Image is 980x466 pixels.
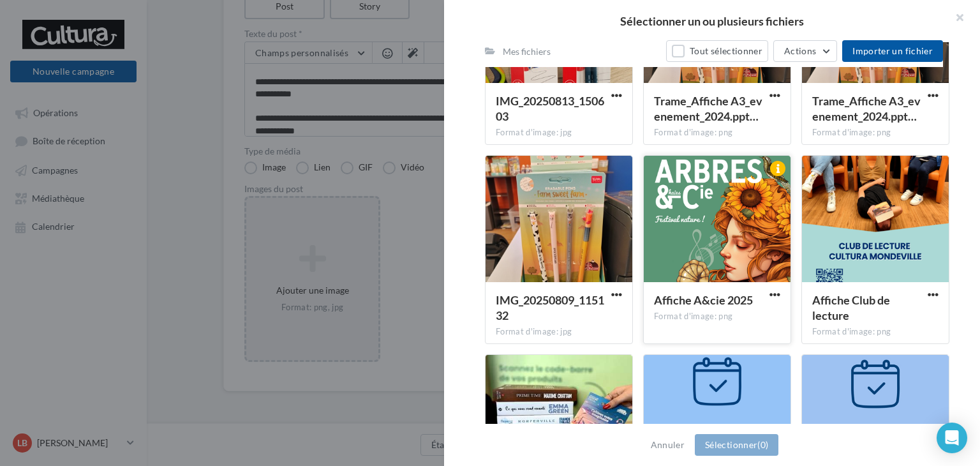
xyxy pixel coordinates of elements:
[666,40,768,62] button: Tout sélectionner
[937,423,967,453] div: Open Intercom Messenger
[812,293,890,322] span: Affiche Club de lecture
[496,293,604,322] span: IMG_20250809_115132
[654,293,753,307] span: Affiche A&cie 2025
[496,94,604,123] span: IMG_20250813_150603
[757,439,768,450] span: (0)
[695,434,778,456] button: Sélectionner(0)
[503,45,551,58] div: Mes fichiers
[842,40,943,62] button: Importer un fichier
[812,94,921,123] span: Trame_Affiche A3_evenement_2024.pptx (25)
[646,437,690,453] button: Annuler
[784,45,816,56] span: Actions
[496,326,622,338] div: Format d'image: jpg
[654,94,762,123] span: Trame_Affiche A3_evenement_2024.pptx (26)
[464,15,960,27] h2: Sélectionner un ou plusieurs fichiers
[654,127,780,139] div: Format d'image: png
[496,127,622,139] div: Format d'image: jpg
[773,40,837,62] button: Actions
[812,127,939,139] div: Format d'image: png
[852,45,933,56] span: Importer un fichier
[812,326,939,338] div: Format d'image: png
[654,311,780,322] div: Format d'image: png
